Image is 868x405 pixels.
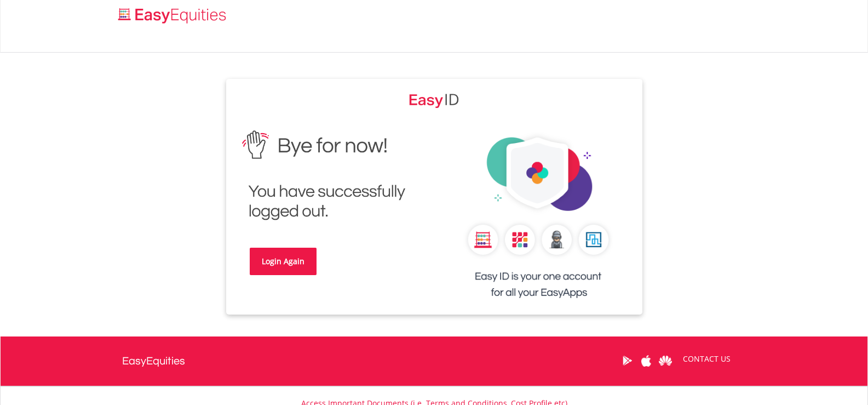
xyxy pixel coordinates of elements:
a: CONTACT US [675,344,738,374]
a: Login Again [250,248,317,275]
img: EasyEquities [234,123,426,229]
a: Home page [114,3,231,25]
img: EasyEquities [409,90,459,109]
a: Google Play [618,344,637,378]
img: EasyEquities_Logo.png [116,7,231,25]
img: EasyEquities [442,123,634,315]
a: Apple [637,344,656,378]
a: Huawei [656,344,675,378]
a: EasyEquities [122,336,185,386]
